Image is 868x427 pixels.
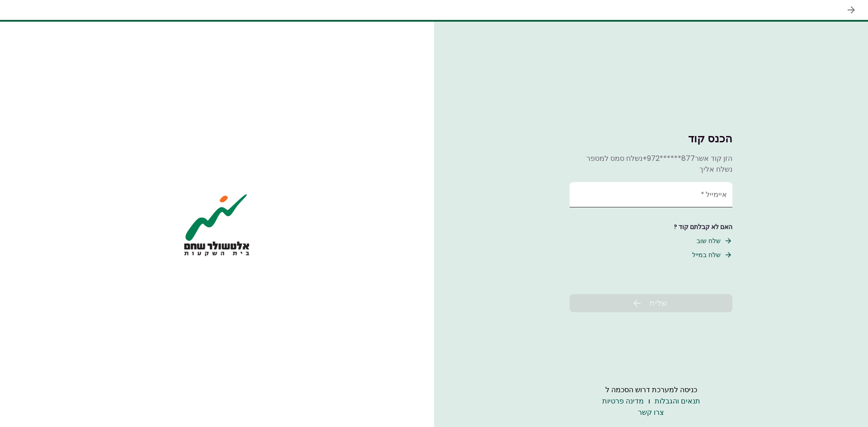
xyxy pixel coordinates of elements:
[605,385,697,395] font: כניסה למערכת דרוש הסכמה ל
[695,153,732,174] font: הזן קוד אשר נשלח אליך
[178,192,255,257] img: לוגו AIO
[655,396,700,406] font: תנאים והגבלות
[586,153,642,164] font: נשלח סמס למספר
[638,407,664,418] font: צרו קשר
[602,396,644,406] font: מדינה פרטיות
[844,2,859,18] button: בְּחֲזָרָה
[692,250,721,259] font: שלח במייל
[688,131,732,146] font: הכנס קוד
[697,236,732,246] button: שלח שוב
[692,250,732,260] button: שלח במייל
[655,395,700,407] a: תנאים והגבלות
[602,395,644,407] a: מדינה פרטיות
[570,294,732,312] button: שליח
[648,396,650,406] font: ו
[697,236,721,245] font: שלח שוב
[650,297,667,309] font: שליח
[570,407,732,418] a: צרו קשר
[674,222,732,231] font: האם לא קבלתם קוד ?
